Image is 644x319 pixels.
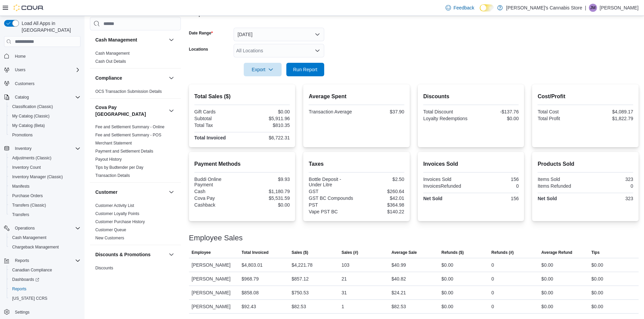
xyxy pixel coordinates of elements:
[243,116,290,121] div: $5,911.96
[538,196,557,201] strong: Net Sold
[12,174,63,180] span: Inventory Manager (Classic)
[243,195,290,201] div: $5,531.59
[12,155,51,161] span: Adjustments (Classic)
[12,257,32,265] button: Reports
[291,250,308,255] span: Sales ($)
[192,250,211,255] span: Employee
[95,59,126,64] a: Cash Out Details
[591,302,603,311] div: $0.00
[315,48,320,53] button: Open list of options
[1,92,83,102] button: Catalog
[95,236,124,240] a: New Customers
[7,121,83,130] button: My Catalog (Beta)
[589,4,597,12] div: Jenny McKenna
[167,36,175,44] button: Cash Management
[12,104,53,109] span: Classification (Classic)
[7,201,83,210] button: Transfers (Classic)
[391,250,417,255] span: Average Sale
[12,224,80,232] span: Operations
[423,177,470,182] div: Invoices Sold
[95,36,137,43] h3: Cash Management
[12,235,46,240] span: Cash Management
[541,289,553,297] div: $0.00
[7,102,83,111] button: Classification (Classic)
[309,189,355,194] div: GST
[189,258,239,272] div: [PERSON_NAME]
[12,277,39,282] span: Dashboards
[12,257,80,265] span: Reports
[9,211,32,219] a: Transfers
[1,65,83,75] button: Users
[95,189,117,195] h3: Customer
[12,80,37,88] a: Customers
[194,195,241,201] div: Cova Pay
[391,275,406,283] div: $40.82
[12,286,26,292] span: Reports
[12,184,29,189] span: Manifests
[95,203,134,208] a: Customer Activity List
[12,308,32,316] a: Settings
[538,183,584,189] div: Items Refunded
[286,63,324,76] button: Run Report
[95,51,129,56] span: Cash Management
[9,234,49,242] a: Cash Management
[9,285,29,293] a: Reports
[95,124,165,130] span: Fee and Settlement Summary - Online
[358,189,404,194] div: $260.64
[194,123,241,128] div: Total Tax
[541,275,553,283] div: $0.00
[243,202,290,208] div: $0.00
[7,233,83,242] button: Cash Management
[9,294,80,302] span: Washington CCRS
[194,202,241,208] div: Cashback
[341,250,358,255] span: Sales (#)
[472,183,519,189] div: 0
[9,173,66,181] a: Inventory Manager (Classic)
[423,92,519,101] h2: Discounts
[506,4,582,12] p: [PERSON_NAME]'s Cannabis Store
[15,54,26,59] span: Home
[341,261,349,269] div: 103
[90,49,181,68] div: Cash Management
[95,227,126,233] span: Customer Queue
[7,153,83,163] button: Adjustments (Classic)
[587,109,633,114] div: $4,089.17
[194,189,241,194] div: Cash
[587,177,633,182] div: 323
[12,203,46,208] span: Transfers (Classic)
[194,177,241,187] div: Buddi Online Payment
[1,144,83,153] button: Inventory
[15,258,29,263] span: Reports
[9,192,80,200] span: Purchase Orders
[9,275,42,284] a: Dashboards
[12,296,47,301] span: [US_STATE] CCRS
[95,165,143,170] span: Tips by Budtender per Day
[480,4,494,11] input: Dark Mode
[587,116,633,121] div: $1,822.79
[293,66,317,73] span: Run Report
[9,201,49,209] a: Transfers (Classic)
[538,160,633,168] h2: Products Sold
[7,182,83,191] button: Manifests
[472,196,519,201] div: 156
[591,275,603,283] div: $0.00
[341,275,347,283] div: 21
[9,131,35,139] a: Promotions
[234,28,324,41] button: [DATE]
[480,11,480,12] span: Dark Mode
[244,63,282,76] button: Export
[423,160,519,168] h2: Invoices Sold
[95,141,132,145] a: Merchant Statement
[454,4,474,11] span: Feedback
[7,242,83,252] button: Chargeback Management
[189,234,243,242] h3: Employee Sales
[591,250,599,255] span: Tips
[95,125,165,129] a: Fee and Settlement Summary - Online
[9,122,48,130] a: My Catalog (Beta)
[12,123,45,128] span: My Catalog (Beta)
[189,272,239,286] div: [PERSON_NAME]
[90,202,181,245] div: Customer
[12,193,43,198] span: Purchase Orders
[7,130,83,140] button: Promotions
